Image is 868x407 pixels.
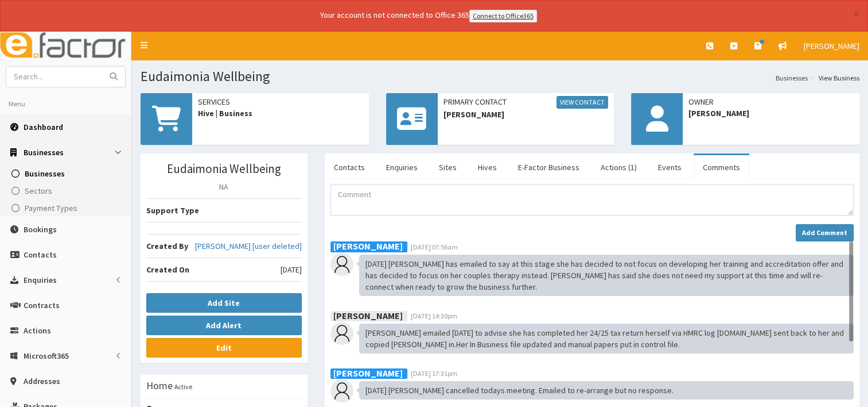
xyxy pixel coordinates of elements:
b: Created By [146,241,188,251]
li: View Business [808,73,859,83]
a: Businesses [3,165,131,182]
div: [PERSON_NAME] emailed [DATE] to advise she has completed her 24/25 tax return herself via HMRC lo... [359,324,854,354]
span: [PERSON_NAME] [443,109,609,120]
a: Hives [469,155,506,179]
small: Active [174,382,192,391]
button: Add Comment [796,224,854,241]
span: Owner [688,96,854,107]
span: Businesses [25,168,65,179]
b: [PERSON_NAME] [333,367,403,378]
span: [DATE] 14:30pm [411,312,457,320]
span: Contracts [24,300,60,310]
a: Payment Types [3,199,131,217]
a: [PERSON_NAME] [user deleted] [195,240,302,252]
a: [PERSON_NAME] [795,32,868,60]
p: NA [146,181,302,193]
span: [DATE] 07:56am [411,243,458,251]
b: Edit [216,343,232,353]
h3: Eudaimonia Wellbeing [146,162,302,175]
strong: Add Comment [802,228,847,237]
div: [DATE] [PERSON_NAME] has emailed to say at this stage she has decided to not focus on developing ... [359,255,854,296]
a: Contacts [325,155,374,179]
span: Microsoft365 [24,351,69,361]
span: Hive | Business [198,107,363,119]
div: Your account is not connected to Office 365 [93,9,764,22]
span: Bookings [24,224,57,235]
span: Enquiries [24,275,57,285]
a: Sectors [3,182,131,199]
button: Add Alert [146,316,302,335]
span: [PERSON_NAME] [804,41,859,51]
a: Edit [146,338,302,358]
b: Support Type [146,205,199,216]
textarea: Comment [330,185,854,216]
span: Contacts [24,249,57,260]
span: [DATE] 17:31pm [411,369,457,378]
span: [PERSON_NAME] [688,107,854,119]
a: Businesses [776,73,808,83]
a: Enquiries [377,155,427,179]
span: Primary Contact [443,96,609,109]
span: Dashboard [24,122,63,132]
b: Add Alert [206,320,242,331]
a: View Contact [556,96,608,109]
input: Search... [6,67,103,87]
a: Actions (1) [591,155,646,179]
a: Connect to Office365 [469,10,537,22]
span: Payment Types [25,203,77,213]
b: Created On [146,264,189,275]
b: [PERSON_NAME] [333,309,403,321]
a: Comments [694,155,749,179]
a: E-Factor Business [509,155,589,179]
span: [DATE] [281,264,302,275]
span: Sectors [25,186,52,196]
span: Actions [24,325,51,336]
h3: Home [146,381,173,391]
a: Events [649,155,691,179]
h1: Eudaimonia Wellbeing [141,69,859,84]
span: Businesses [24,147,64,158]
span: Addresses [24,376,60,386]
span: Services [198,96,363,107]
b: [PERSON_NAME] [333,240,403,252]
button: × [853,8,859,20]
div: [DATE] [PERSON_NAME] cancelled todays meeting. Emailed to re-arrange but no response. [359,381,854,400]
b: Add Site [208,298,240,308]
a: Sites [430,155,466,179]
